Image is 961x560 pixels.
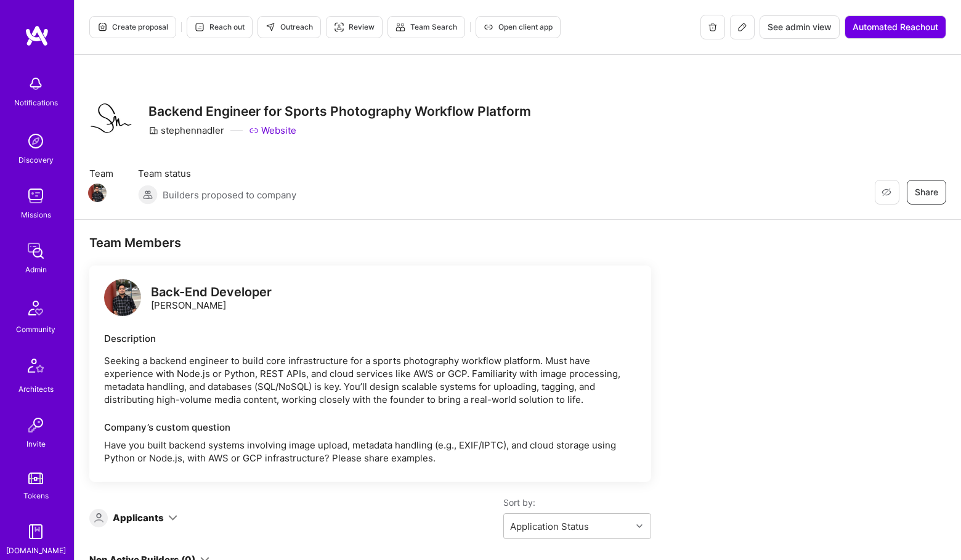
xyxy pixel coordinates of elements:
[636,523,643,529] i: icon Chevron
[151,286,272,312] div: [PERSON_NAME]
[26,437,46,450] div: Invite
[760,15,840,39] button: See admin view
[14,96,58,109] div: Notifications
[89,167,113,180] span: Team
[16,323,55,336] div: Community
[21,208,51,221] div: Missions
[249,124,296,137] a: Website
[25,25,49,47] img: logo
[334,22,344,32] i: icon Targeter
[104,439,636,465] p: Have you built backend systems involving image upload, metadata handling (e.g., EXIF/IPTC), and c...
[257,16,321,38] button: Outreach
[768,21,832,33] span: See admin view
[23,519,48,544] img: guide book
[187,16,253,38] button: Reach out
[334,22,375,33] span: Review
[510,520,589,533] div: Application Status
[6,544,66,557] div: [DOMAIN_NAME]
[915,186,938,198] span: Share
[326,16,383,38] button: Review
[148,124,224,137] div: stephennadler
[21,353,51,383] img: Architects
[113,511,164,524] div: Applicants
[89,182,105,203] a: Team Member Avatar
[23,71,48,96] img: bell
[168,513,177,522] i: icon ArrowDown
[195,22,245,33] span: Reach out
[97,22,168,33] span: Create proposal
[88,184,107,202] img: Team Member Avatar
[503,497,651,508] label: Sort by:
[97,22,107,32] i: icon Proposal
[28,473,43,484] img: tokens
[138,185,158,205] img: Builders proposed to company
[148,103,531,119] h3: Backend Engineer for Sports Photography Workflow Platform
[845,15,946,39] button: Automated Reachout
[23,489,49,502] div: Tokens
[23,184,48,208] img: teamwork
[104,354,636,406] p: Seeking a backend engineer to build core infrastructure for a sports photography workflow platfor...
[104,279,141,316] img: logo
[94,513,103,522] i: icon Applicant
[21,293,51,323] img: Community
[25,263,47,276] div: Admin
[882,187,891,197] i: icon EyeClosed
[89,101,134,139] img: Company Logo
[23,238,48,263] img: admin teamwork
[484,22,553,33] span: Open client app
[163,189,296,201] span: Builders proposed to company
[104,332,636,345] div: Description
[395,22,457,33] span: Team Search
[23,413,48,437] img: Invite
[853,21,938,33] span: Automated Reachout
[104,421,636,434] div: Company’s custom question
[138,167,296,180] span: Team status
[104,279,141,319] a: logo
[89,16,176,38] button: Create proposal
[148,126,158,136] i: icon CompanyGray
[151,286,272,299] div: Back-End Developer
[476,16,561,38] button: Open client app
[18,153,54,166] div: Discovery
[266,22,313,33] span: Outreach
[18,383,54,396] div: Architects
[907,180,946,205] button: Share
[89,235,651,251] div: Team Members
[23,129,48,153] img: discovery
[387,16,465,38] button: Team Search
